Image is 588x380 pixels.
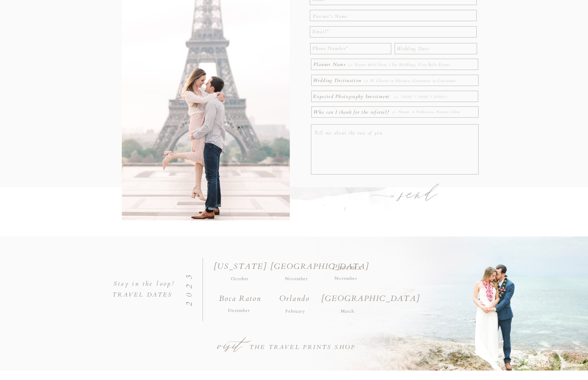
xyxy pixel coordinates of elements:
[313,107,392,116] p: Who can I thank for the referral?
[313,75,361,84] p: Wedding Destination
[269,306,321,324] p: February
[321,293,373,311] p: [GEOGRAPHIC_DATA]
[220,274,260,283] p: October
[321,262,373,279] p: Phoenix
[270,261,322,279] h2: [GEOGRAPHIC_DATA]
[269,293,321,311] h3: Orlando
[391,182,448,208] a: send
[322,306,374,324] p: March
[214,293,266,311] p: Boca Raton
[281,274,312,286] p: November
[313,91,393,99] p: Expected Photography Investment
[213,261,265,274] h2: [US_STATE]
[320,274,372,291] p: November
[182,265,200,312] h3: 2023
[205,337,256,357] h1: Visit
[241,342,364,350] a: the travel prints shop
[213,306,265,324] p: December
[113,277,191,288] p: Stay in the loop!
[313,59,348,70] p: Planner Name
[109,290,177,297] h3: travel dates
